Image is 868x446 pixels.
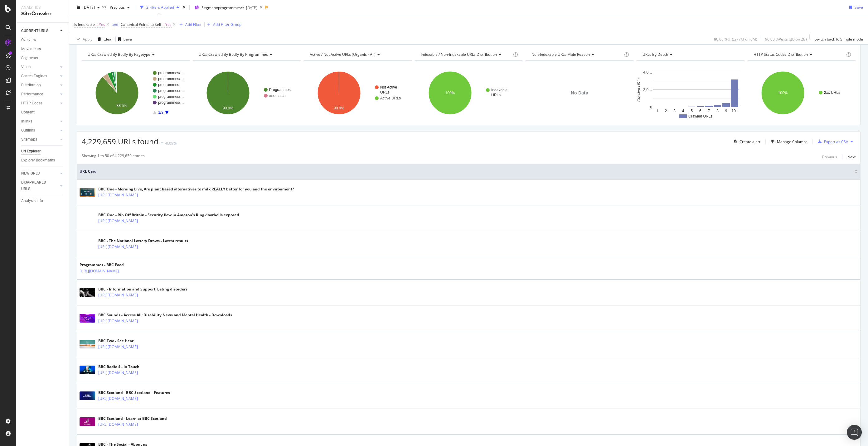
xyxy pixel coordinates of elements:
span: = [162,22,164,27]
span: Non-Indexable URLs Main Reason [531,52,590,57]
svg: A chart. [82,66,190,120]
button: Export as CSV [815,137,848,146]
div: BBC Sounds - Access All: Disability News and Mental Health - Downloads [98,312,232,318]
img: main image [80,217,85,220]
div: 80.88 % URLs ( 7M on 8M ) [714,36,757,42]
div: Apply [83,36,92,42]
span: URL Card [80,169,853,174]
a: Movements [21,46,65,52]
div: Movements [21,46,41,52]
div: 96.08 % Visits ( 2B on 2B ) [765,36,807,42]
span: HTTP Status Codes Distribution [754,52,808,57]
button: Apply [74,34,92,44]
div: Distribution [21,82,41,89]
span: 2025 Jan. 7th [83,5,95,10]
text: 7 [708,109,710,113]
h4: URLs by Depth [641,50,739,60]
div: Programmes - BBC Food [80,262,139,268]
a: Url Explorer [21,148,65,155]
text: #nomatch [269,94,286,98]
span: Yes [99,20,105,29]
div: Export as CSV [824,139,848,144]
div: BBC Two - See Hear [98,338,158,344]
text: programmes/… [158,89,184,93]
a: Analysis Info [21,198,65,204]
text: 3 [673,109,676,113]
a: NEW URLS [21,170,58,177]
text: 2 [665,109,667,113]
div: Add Filter Group [213,22,241,27]
button: Previous [822,153,837,161]
text: URLs [491,93,501,97]
button: Switch back to Simple mode [812,34,863,44]
div: BBC - The National Lottery Draws - Latest results [98,238,188,244]
button: and [112,22,118,27]
img: main image [80,340,95,348]
span: Segment: programmes/* [201,5,244,10]
div: BBC Radio 4 - In Touch [98,364,158,370]
span: Canonical Points to Self [121,22,161,27]
text: 1 [656,109,658,113]
span: Yes [165,20,172,29]
a: Search Engines [21,73,58,79]
div: -0.09% [165,141,177,146]
div: 2 Filters Applied [146,5,174,10]
button: Clear [95,34,113,44]
span: Active / Not Active URLs (organic - all) [310,52,376,57]
div: BBC One - Rip Off Britain - Security flaw in Amazon’s Ring doorbells exposed [98,212,239,218]
svg: A chart. [415,66,523,120]
div: Previous [822,154,837,160]
span: 4,229,659 URLs found [82,136,158,146]
div: Open Intercom Messenger [847,425,862,440]
a: [URL][DOMAIN_NAME] [98,318,138,324]
div: Outlinks [21,127,35,134]
div: Switch back to Simple mode [815,36,863,42]
text: programmes/… [158,100,184,105]
text: Indexable [491,88,507,92]
span: Previous [107,5,125,10]
div: Search Engines [21,73,47,79]
button: Save [847,2,863,12]
span: URLs Crawled By Botify By programmes [199,52,268,57]
text: 100% [778,91,788,95]
img: main image [80,391,95,400]
div: Analysis Info [21,198,43,204]
text: 5 [691,109,693,113]
img: Equal [161,142,163,144]
button: 2 Filters Applied [138,2,182,12]
text: 1/3 [158,110,163,115]
text: programmes/… [158,77,184,81]
a: Sitemaps [21,136,58,143]
text: 10+ [732,109,738,113]
text: 2,0… [643,88,652,92]
a: DISAPPEARED URLS [21,179,58,192]
div: NEW URLS [21,170,40,177]
text: Not Active [380,85,397,89]
div: Save [124,36,132,42]
a: [URL][DOMAIN_NAME] [98,244,138,250]
button: [DATE] [74,2,102,12]
div: Sitemaps [21,136,37,143]
text: Programmes [269,88,291,92]
svg: A chart. [193,66,301,120]
button: Manage Columns [768,138,807,145]
text: 0 [650,105,652,109]
div: Create alert [739,139,760,144]
text: 100% [445,91,455,95]
a: CURRENT URLS [21,28,58,34]
div: HTTP Codes [21,100,42,107]
a: [URL][DOMAIN_NAME] [98,218,138,224]
a: Outlinks [21,127,58,134]
img: main image [80,188,95,197]
span: Is Indexable [74,22,95,27]
div: [DATE] [246,5,257,10]
span: No Data [571,90,588,96]
div: Add Filter [185,22,202,27]
div: Clear [104,36,113,42]
img: main image [80,288,95,297]
div: times [182,4,187,11]
span: = [96,22,98,27]
div: Next [847,154,856,160]
h4: Non-Indexable URLs Main Reason [530,50,623,60]
img: main image [80,417,95,426]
